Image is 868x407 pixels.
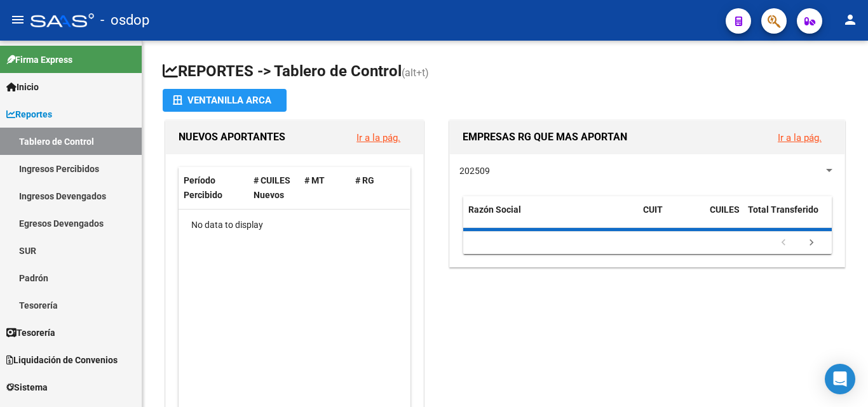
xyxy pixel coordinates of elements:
span: CUIT [643,204,663,215]
span: Período Percibido [184,175,222,200]
mat-icon: person [843,12,858,27]
span: Reportes [6,107,52,121]
div: Ventanilla ARCA [173,89,276,112]
span: EMPRESAS RG QUE MAS APORTAN [463,131,627,143]
datatable-header-cell: CUILES [705,196,743,238]
span: CUILES [710,204,740,215]
datatable-header-cell: Total Transferido [743,196,832,238]
datatable-header-cell: Razón Social [463,196,638,238]
span: # CUILES Nuevos [254,175,290,200]
datatable-header-cell: # MT [299,167,350,209]
span: # MT [304,175,325,185]
div: Open Intercom Messenger [825,364,855,394]
span: Inicio [6,80,39,94]
datatable-header-cell: # CUILES Nuevos [248,167,299,209]
a: Ir a la pág. [356,132,400,143]
button: Ir a la pág. [346,126,410,149]
span: NUEVOS APORTANTES [179,131,285,143]
span: Total Transferido [748,204,818,215]
button: Ventanilla ARCA [163,89,287,112]
span: Tesorería [6,326,55,340]
datatable-header-cell: Período Percibido [179,167,248,209]
span: Liquidación de Convenios [6,353,118,367]
h1: REPORTES -> Tablero de Control [163,61,848,83]
span: (alt+t) [402,67,429,79]
a: go to previous page [771,236,796,250]
div: No data to display [179,210,410,241]
a: go to next page [799,236,824,250]
span: 202509 [459,166,490,176]
span: Sistema [6,380,48,394]
span: - osdop [100,6,149,34]
mat-icon: menu [10,12,25,27]
span: # RG [355,175,374,185]
datatable-header-cell: CUIT [638,196,705,238]
span: Firma Express [6,53,72,67]
span: Razón Social [468,204,521,215]
button: Ir a la pág. [768,126,832,149]
a: Ir a la pág. [778,132,822,143]
datatable-header-cell: # RG [350,167,401,209]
